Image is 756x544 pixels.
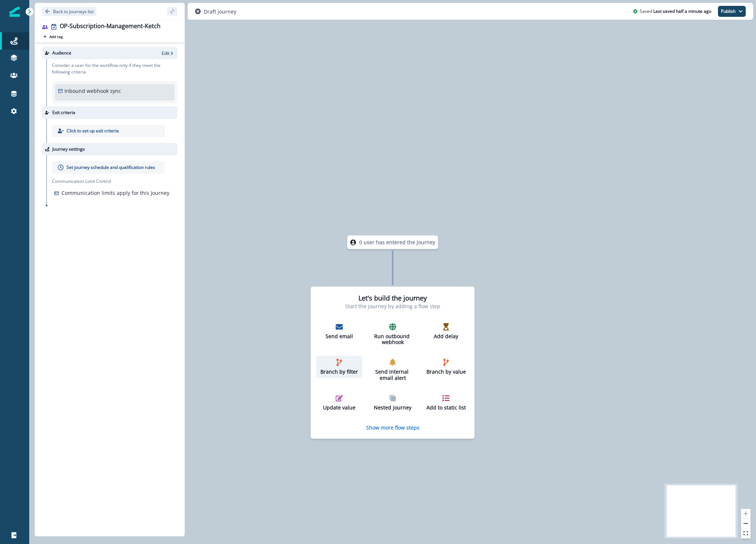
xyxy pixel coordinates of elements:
button: Update value [316,392,362,414]
div: Let's build the journeyStart the journey by adding a flow stepSend emailRun outbound webhookAdd d... [311,287,475,439]
button: sidebar collapse toggle [167,7,177,16]
button: Nested journey [370,392,416,414]
p: Nested journey [373,405,413,411]
p: Add to static list [426,405,466,411]
div: 0 user has entered the journey [323,235,463,249]
p: Set journey schedule and qualification rules [67,164,155,171]
p: Send internal email alert [373,369,413,381]
p: Consider a user for the workflow only if they meet the following criteria [52,62,177,75]
p: Draft journey [204,8,236,15]
button: zoom out [741,519,751,529]
p: Add tag [49,34,63,39]
p: Exit criteria [52,109,75,116]
p: Audience [52,50,71,56]
button: Run outbound webhook [370,320,416,349]
img: Inflection [10,7,20,17]
p: Communication Limit Control [52,178,177,185]
p: Add delay [426,333,466,340]
h2: Let's build the journey [358,294,427,302]
button: Send email [316,320,362,343]
p: Click to set up exit criteria [67,128,119,134]
p: Branch by filter [319,369,360,375]
p: Communication limits apply for this Journey [61,189,169,197]
button: fit view [741,529,751,539]
p: Send email [319,333,360,340]
button: Send internal email alert [370,356,416,384]
p: Start the journey by adding a flow step [345,302,440,310]
div: OP-Subscription-Management-Ketch [60,23,161,31]
p: Run outbound webhook [373,333,413,346]
button: Add to static list [423,392,469,414]
button: Edit [162,50,174,56]
p: Inbound webhook sync [64,87,121,95]
p: Journey settings [52,146,85,152]
p: Last saved half a minute ago [653,8,711,15]
button: Publish [718,6,746,17]
button: Branch by value [423,356,469,378]
button: Add tag [42,34,64,39]
button: Show more flow steps [366,424,420,431]
p: Saved [640,8,652,15]
p: Edit [162,50,169,56]
p: Branch by value [426,369,466,375]
p: Back to journeys list [53,8,94,15]
p: Update value [319,405,360,411]
button: Add delay [423,320,469,343]
button: Branch by filter [316,356,362,378]
button: Go back [42,7,97,16]
p: 0 user has entered the journey [359,238,435,246]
